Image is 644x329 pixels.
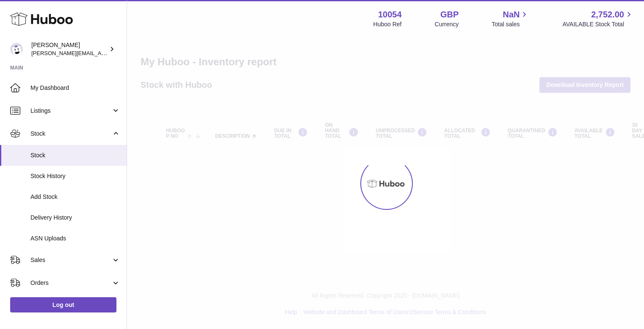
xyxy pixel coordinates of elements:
[435,20,459,28] div: Currency
[440,9,459,20] strong: GBP
[591,9,624,20] span: 2,752.00
[30,256,111,264] span: Sales
[30,172,120,180] span: Stock History
[373,20,402,28] div: Huboo Ref
[31,50,170,56] span: [PERSON_NAME][EMAIL_ADDRESS][DOMAIN_NAME]
[378,9,402,20] strong: 10054
[30,193,120,201] span: Add Stock
[562,20,634,28] span: AVAILABLE Stock Total
[492,20,529,28] span: Total sales
[503,9,520,20] span: NaN
[10,43,23,56] img: luz@capsuline.com
[30,279,111,287] span: Orders
[562,9,634,28] a: 2,752.00 AVAILABLE Stock Total
[30,130,111,138] span: Stock
[30,234,120,243] span: ASN Uploads
[30,107,111,115] span: Listings
[30,84,120,92] span: My Dashboard
[30,214,120,222] span: Delivery History
[492,9,529,28] a: NaN Total sales
[30,151,120,159] span: Stock
[31,41,108,57] div: [PERSON_NAME]
[10,297,116,312] a: Log out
